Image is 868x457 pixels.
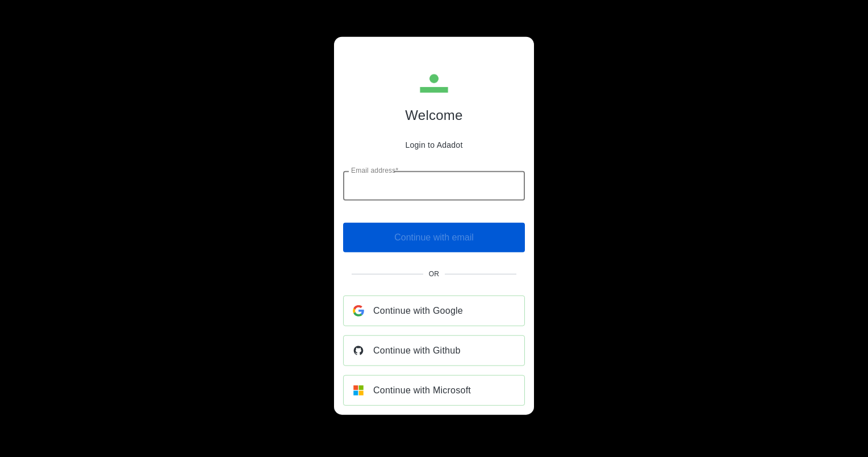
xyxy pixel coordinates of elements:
[373,302,463,318] span: Continue with Google
[373,382,471,398] span: Continue with Microsoft
[351,166,398,176] label: Email address*
[405,107,462,123] h1: Welcome
[373,342,461,358] span: Continue with Github
[343,375,525,405] a: Continue with Microsoft
[419,69,449,98] img: Adadot
[405,140,462,149] p: Login to Adadot
[366,69,502,157] div: Adadot
[429,269,440,277] span: Or
[343,295,525,326] a: Continue with Google
[343,335,525,365] a: Continue with Github
[343,222,525,252] span: Enter an email to continue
